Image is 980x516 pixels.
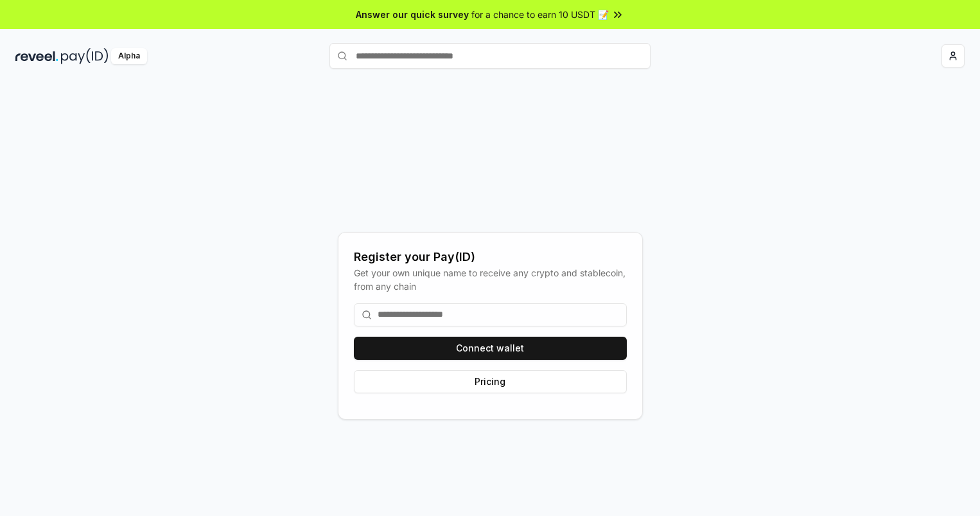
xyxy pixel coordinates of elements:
span: for a chance to earn 10 USDT 📝 [471,8,609,21]
div: Register your Pay(ID) [354,248,627,266]
img: reveel_dark [15,48,58,64]
div: Get your own unique name to receive any crypto and stablecoin, from any chain [354,266,627,293]
button: Pricing [354,370,627,393]
span: Answer our quick survey [356,8,469,21]
button: Connect wallet [354,337,627,360]
div: Alpha [111,48,147,64]
img: pay_id [61,48,109,64]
